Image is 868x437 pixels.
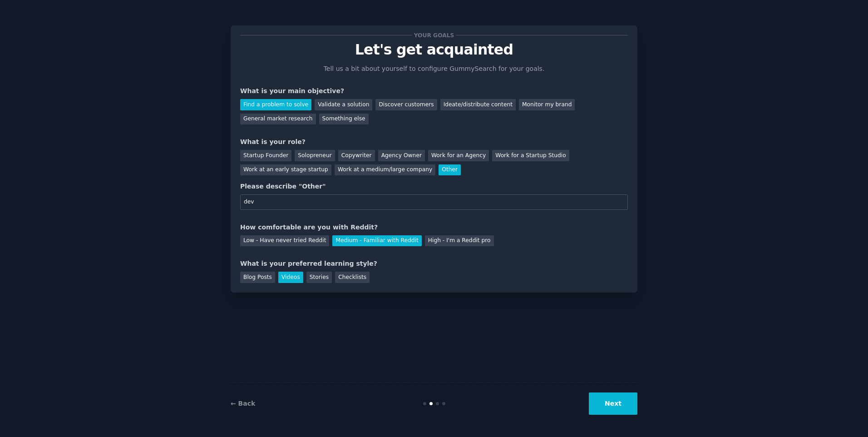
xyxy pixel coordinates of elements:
div: Work at an early stage startup [240,164,331,176]
div: Work at a medium/large company [335,164,435,176]
div: Videos [278,272,303,283]
div: What is your main objective? [240,86,628,96]
div: Copywriter [338,150,375,161]
div: Checklists [335,272,370,283]
div: Work for an Agency [428,150,489,161]
div: Find a problem to solve [240,99,311,110]
div: Please describe "Other" [240,182,628,191]
div: Discover customers [375,99,437,110]
div: Solopreneur [295,150,335,161]
div: What is your role? [240,137,628,147]
div: Stories [306,272,332,283]
div: Startup Founder [240,150,291,161]
div: How comfortable are you with Reddit? [240,223,628,232]
p: Let's get acquainted [240,42,628,58]
div: Monitor my brand [519,99,575,110]
div: General market research [240,114,316,125]
div: Other [439,164,461,176]
span: Your goals [412,30,456,40]
div: High - I'm a Reddit pro [425,235,494,247]
div: Validate a solution [315,99,372,110]
p: Tell us a bit about yourself to configure GummySearch for your goals. [320,64,548,74]
div: Medium - Familiar with Reddit [332,235,421,247]
div: Low - Have never tried Reddit [240,235,329,247]
div: Ideate/distribute content [440,99,516,110]
input: Your role [240,194,628,210]
a: ← Back [231,400,255,407]
div: Something else [319,114,369,125]
button: Next [589,392,637,415]
div: Agency Owner [378,150,425,161]
div: What is your preferred learning style? [240,259,628,268]
div: Blog Posts [240,272,275,283]
div: Work for a Startup Studio [492,150,569,161]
